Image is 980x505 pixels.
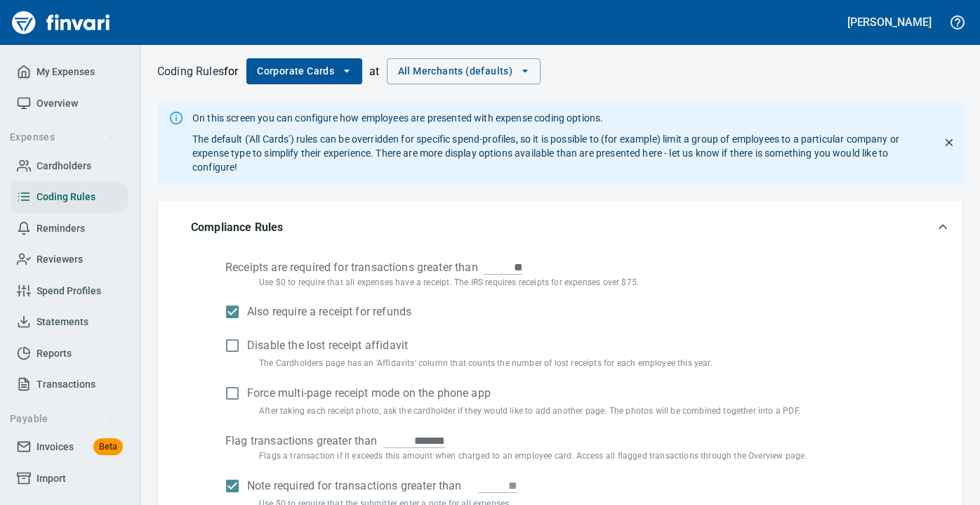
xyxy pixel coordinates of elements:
[11,338,128,369] a: Reports
[8,6,114,39] img: Finvari
[11,56,128,88] a: My Expenses
[225,433,378,450] span: Flag transactions greater than
[11,306,128,338] a: Statements
[11,244,128,275] a: Reviewers
[847,15,932,29] h5: [PERSON_NAME]
[11,88,128,119] a: Overview
[369,63,379,84] p: at
[225,259,478,276] span: Receipts are required for transactions greater than
[11,150,128,182] a: Cardholders
[387,58,541,84] button: All Merchants (defaults)
[37,220,85,237] span: Reminders
[192,125,929,174] p: The default ('All Cards') rules can be overridden for specific spend-profiles, so it is possible ...
[4,124,121,150] button: Expenses
[37,282,101,300] span: Spend Profiles
[10,129,116,146] span: Expenses
[259,450,951,464] p: Flags a transaction if it exceeds this amount when charged to an employee card. Access all flagge...
[37,63,95,81] span: My Expenses
[224,63,238,84] p: for
[158,201,962,254] div: Expand
[11,181,128,213] a: Coding Rules
[37,157,91,175] span: Cardholders
[11,431,128,463] a: InvoicesBeta
[398,63,530,80] span: All Merchants (defaults)
[37,470,66,487] span: Import
[37,313,88,331] span: Statements
[247,337,408,354] span: Disable the lost receipt affidavit
[844,11,935,33] button: [PERSON_NAME]
[11,213,128,244] a: Reminders
[37,345,72,362] span: Reports
[93,439,123,455] span: Beta
[192,111,929,125] p: On this screen you can configure how employees are presented with expense coding options.
[10,410,116,428] span: Payable
[157,63,224,80] p: Coding Rules
[257,63,351,80] span: Corporate Cards
[37,251,83,268] span: Reviewers
[259,276,951,290] p: Use $0 to require that all expenses have a receipt. The IRS requires receipts for expenses over $75.
[259,357,951,371] p: The Cardholders page has an 'Affidavits' column that counts the number of lost receipts for each ...
[37,438,74,456] span: Invoices
[247,385,491,402] span: Force multi-page receipt mode on the phone app
[247,303,411,320] span: Also require a receipt for refunds
[4,406,121,432] button: Payable
[37,376,95,393] span: Transactions
[247,478,461,494] span: Note required for transactions greater than
[37,188,95,206] span: Coding Rules
[11,463,128,494] a: Import
[11,275,128,307] a: Spend Profiles
[259,405,951,419] p: After taking each receipt photo, ask the cardholder if they would like to add another page. The p...
[169,215,283,240] p: Compliance Rules
[157,63,224,84] nav: breadcrumb
[246,58,362,84] button: Corporate Cards
[37,95,78,112] span: Overview
[11,369,128,400] a: Transactions
[941,134,958,151] button: close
